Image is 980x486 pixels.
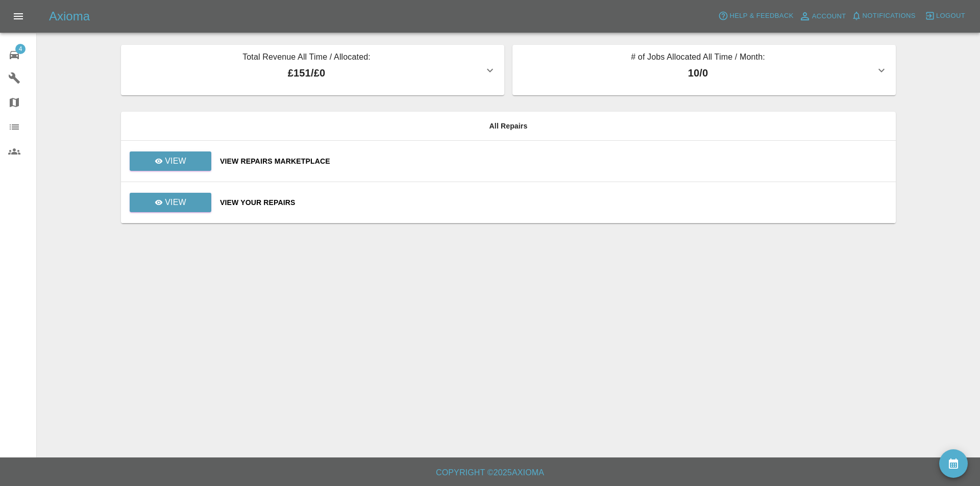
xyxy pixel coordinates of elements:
[512,45,896,95] button: # of Jobs Allocated All Time / Month:10/0
[130,193,211,212] a: View
[939,449,968,478] button: availability
[129,198,212,206] a: View
[49,8,90,24] h5: Axioma
[121,112,896,141] th: All Repairs
[936,10,965,22] span: Logout
[863,10,916,22] span: Notifications
[812,11,846,22] span: Account
[521,65,875,81] p: 10 / 0
[129,157,212,165] a: View
[220,156,888,166] a: View Repairs Marketplace
[729,10,793,22] span: Help & Feedback
[521,51,875,65] p: # of Jobs Allocated All Time / Month:
[849,8,918,24] button: Notifications
[8,466,972,480] h6: Copyright © 2025 Axioma
[129,65,484,81] p: £151 / £0
[165,155,186,167] p: View
[165,196,186,209] p: View
[130,151,211,171] a: View
[15,44,26,54] span: 4
[220,197,888,208] a: View Your Repairs
[121,45,504,95] button: Total Revenue All Time / Allocated:£151/£0
[6,4,31,29] button: Open drawer
[129,51,484,65] p: Total Revenue All Time / Allocated:
[922,8,968,24] button: Logout
[716,8,796,24] button: Help & Feedback
[796,8,849,24] a: Account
